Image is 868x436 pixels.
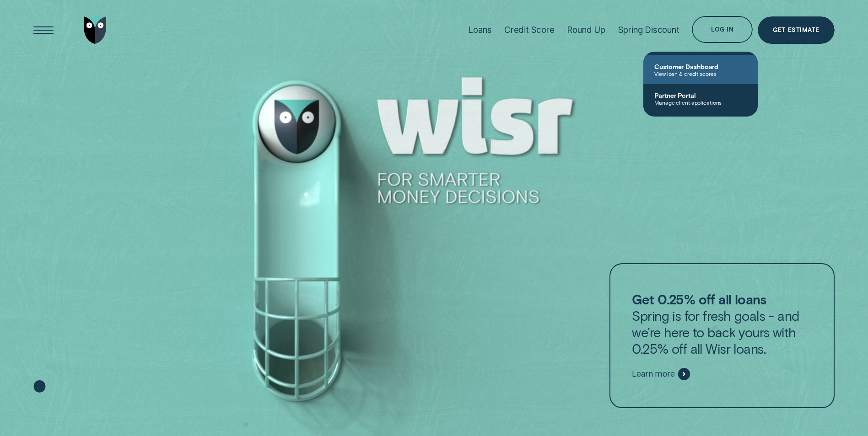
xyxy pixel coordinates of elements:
[567,25,605,35] div: Round Up
[30,16,57,44] button: Open Menu
[654,70,747,77] span: View loan & credit scores
[609,263,835,408] a: Get 0.25% off all loansSpring is for fresh goals - and we’re here to back yours with 0.25% off al...
[654,91,747,99] span: Partner Portal
[618,25,679,35] div: Spring Discount
[654,63,747,70] span: Customer Dashboard
[643,84,758,113] a: Partner PortalManage client applications
[84,16,107,44] img: Wisr
[643,55,758,84] a: Customer DashboardView loan & credit scores
[632,291,766,307] strong: Get 0.25% off all loans
[504,25,555,35] div: Credit Score
[654,99,747,106] span: Manage client applications
[632,291,812,357] p: Spring is for fresh goals - and we’re here to back yours with 0.25% off all Wisr loans.
[468,25,491,35] div: Loans
[632,369,674,379] span: Learn more
[758,16,835,44] a: Get Estimate
[692,16,753,43] button: Log in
